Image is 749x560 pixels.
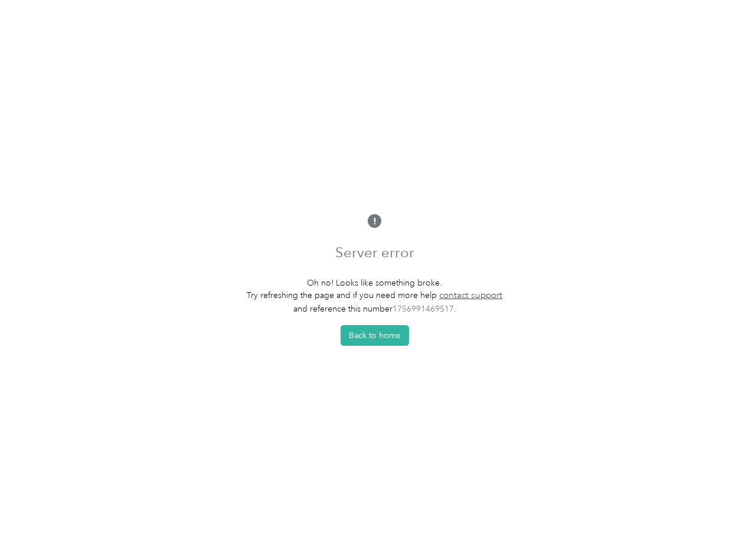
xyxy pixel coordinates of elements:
[335,238,414,267] h1: Server error
[247,289,502,303] p: Try refreshing the page and if you need more help
[341,325,409,346] button: Back to home
[247,277,502,289] p: Oh no! Looks like something broke.
[439,290,502,301] a: contact support
[393,304,454,314] span: 1756991469517
[247,303,502,315] p: and reference this number .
